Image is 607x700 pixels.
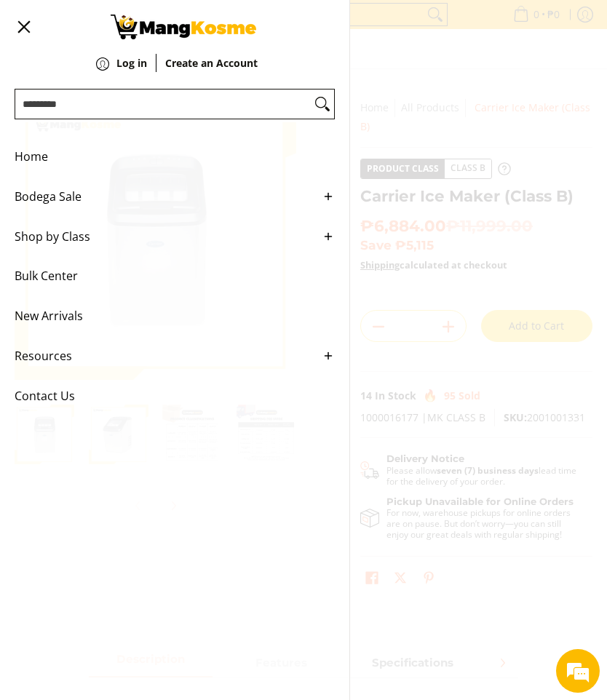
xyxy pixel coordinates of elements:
button: Search [311,90,334,119]
span: Contact Us [15,376,313,416]
a: Resources [15,336,335,376]
a: Bodega Sale [15,177,335,217]
span: Resources [15,336,313,376]
span: Bulk Center [15,256,313,296]
a: Log in [116,58,147,90]
strong: Create an Account [165,56,258,70]
strong: Log in [116,56,147,70]
a: Shop by Class [15,217,335,257]
a: Home [15,137,335,177]
a: New Arrivals [15,296,335,336]
span: New Arrivals [15,296,313,336]
a: Create an Account [165,58,258,90]
img: Carrier Ice Maker (Class B) | Mang Kosme [111,15,256,39]
span: Home [15,137,313,177]
a: Contact Us [15,376,335,416]
a: Bulk Center [15,256,335,296]
span: Shop by Class [15,217,313,257]
span: Bodega Sale [15,177,313,217]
